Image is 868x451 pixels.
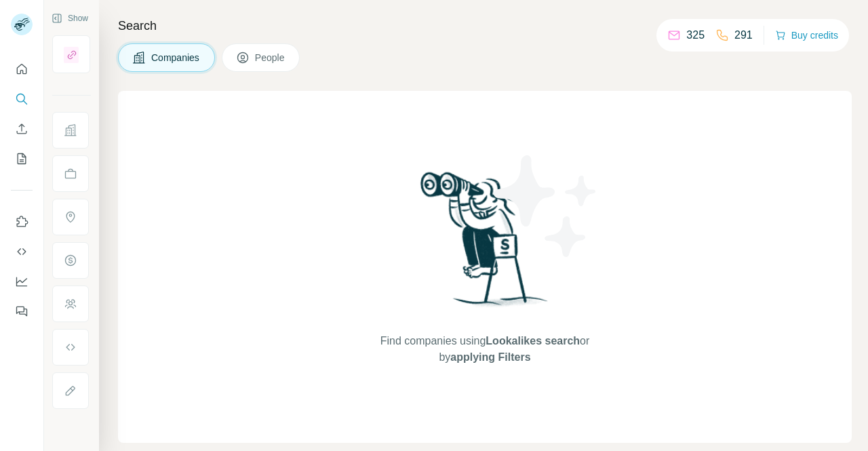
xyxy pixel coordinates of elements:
button: Dashboard [11,269,33,294]
button: Search [11,87,33,111]
img: Surfe Illustration - Woman searching with binoculars [414,168,555,319]
img: Surfe Illustration - Stars [485,145,607,267]
button: Quick start [11,57,33,81]
p: 291 [734,27,753,43]
button: Feedback [11,299,33,323]
span: People [255,51,286,64]
span: Lookalikes search [486,335,580,347]
button: Enrich CSV [11,117,33,141]
button: Buy credits [775,26,838,45]
span: applying Filters [450,351,530,363]
button: Use Surfe on LinkedIn [11,210,33,234]
span: Find companies using or by [376,333,593,366]
button: Use Surfe API [11,239,33,264]
span: Companies [151,51,201,64]
button: Show [42,8,98,28]
p: 325 [686,27,705,43]
h4: Search [118,16,852,35]
button: My lists [11,146,33,171]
